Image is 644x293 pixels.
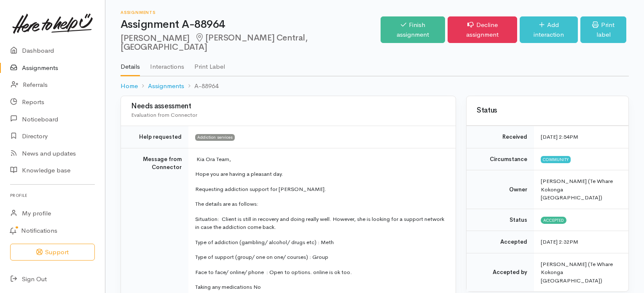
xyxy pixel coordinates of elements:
[184,81,218,91] li: A-88964
[467,209,534,231] td: Status
[195,185,326,193] span: Requesting addiction support for [PERSON_NAME].
[520,16,578,43] a: Add interaction
[448,16,517,43] a: Decline assignment
[467,126,534,148] td: Received
[467,170,534,209] td: Owner
[195,239,334,246] span: Type of addiction (gambling/ alcohol/ drugs etc) : Meth
[541,217,566,223] span: Accepted
[467,253,534,291] td: Accepted by
[121,19,381,31] h1: Assignment A-88964
[121,10,381,15] h6: Assignments
[150,52,184,75] a: Interactions
[121,126,188,148] td: Help requested
[131,102,445,110] h3: Needs assessment
[541,177,613,201] span: [PERSON_NAME] (Te Whare Kokonga [GEOGRAPHIC_DATA])
[580,16,626,43] a: Print label
[121,32,308,52] span: [PERSON_NAME] Central, [GEOGRAPHIC_DATA]
[121,81,138,91] a: Home
[148,81,184,91] a: Assignments
[121,52,140,76] a: Details
[195,253,328,261] span: Type of support (group/ one on one/ courses) : Group
[534,253,628,291] td: [PERSON_NAME] (Te Whare Kokonga [GEOGRAPHIC_DATA])
[477,107,618,115] h3: Status
[194,52,225,75] a: Print Label
[541,133,578,140] time: [DATE] 2:54PM
[195,215,444,231] span: Situation: Client is still in recovery and doing really well. However, she is looking for a suppo...
[121,76,629,96] nav: breadcrumb
[541,156,571,163] span: Community
[10,190,95,201] h6: Profile
[381,16,445,43] a: Finish assignment
[195,155,445,164] p: Kia Ora Team,
[467,148,534,170] td: Circumstance
[195,283,445,291] p: Taking any medications No
[10,244,95,261] button: Support
[541,238,578,245] time: [DATE] 2:32PM
[121,33,381,52] h2: [PERSON_NAME]
[195,200,258,207] span: The details are as follows:
[195,134,235,141] span: Addiction services
[467,231,534,253] td: Accepted
[195,170,283,177] span: Hope you are having a pleasant day.
[131,111,197,118] span: Evaluation from Connector
[195,269,352,276] span: Face to face/ online/ phone : Open to options. online is ok too.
